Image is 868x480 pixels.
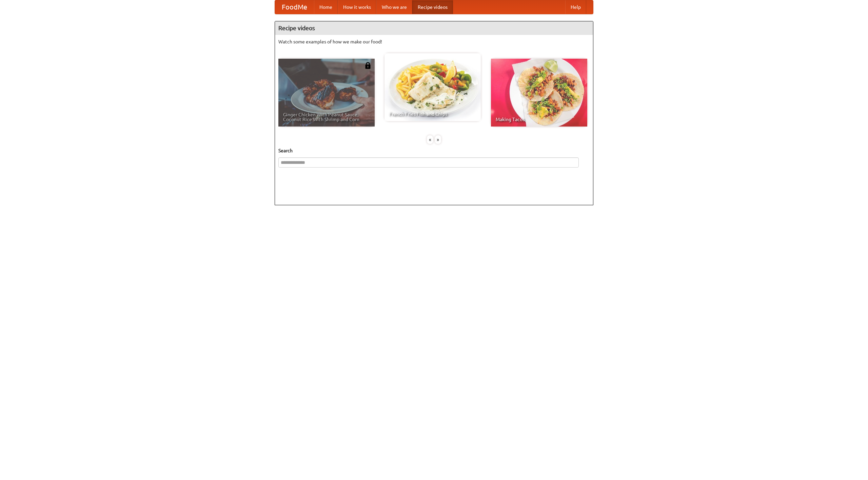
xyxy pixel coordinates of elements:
p: Watch some examples of how we make our food! [278,38,590,45]
a: FoodMe [275,0,314,14]
span: Making Tacos [496,117,583,122]
div: « [427,135,433,144]
a: Recipe videos [412,0,453,14]
a: French Fries Fish and Chips [384,53,481,121]
span: French Fries Fish and Chips [389,112,476,116]
img: 483408.png [364,62,371,69]
div: » [435,135,441,144]
a: Making Tacos [491,59,587,127]
h5: Search [278,147,590,154]
a: Home [314,0,338,14]
a: How it works [338,0,376,14]
a: Who we are [376,0,412,14]
h4: Recipe videos [275,21,593,35]
a: Help [565,0,586,14]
